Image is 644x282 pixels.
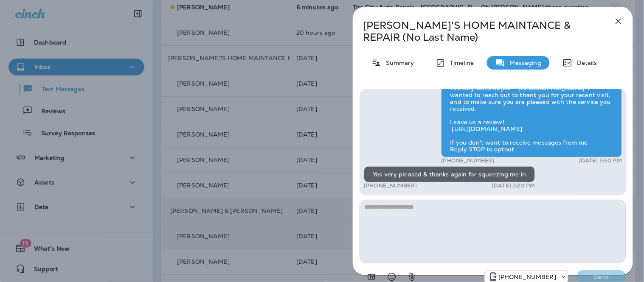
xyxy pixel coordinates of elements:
[364,166,535,182] div: Yes very pleased & thanks again for squeezing me in
[364,182,417,189] p: [PHONE_NUMBER]
[492,182,535,189] p: [DATE] 2:20 PM
[573,59,597,66] p: Details
[382,59,414,66] p: Summary
[506,59,541,66] p: Messaging
[441,67,622,157] div: Hello [PERSON_NAME]'S HOME MAINTANCE & REPAIR, Hope all is well! This is [PERSON_NAME] from Tire ...
[446,59,474,66] p: Timeline
[485,272,568,282] div: +1 (517) 777-8454
[363,20,595,43] p: [PERSON_NAME]'S HOME MAINTANCE & REPAIR (No Last Name)
[441,157,494,164] p: [PHONE_NUMBER]
[498,274,556,280] p: [PHONE_NUMBER]
[579,157,622,164] p: [DATE] 5:50 PM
